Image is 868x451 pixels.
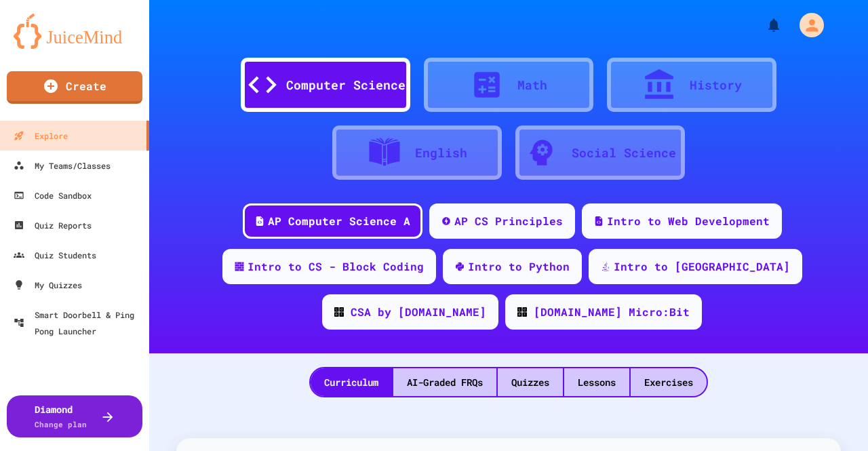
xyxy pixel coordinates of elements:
button: DiamondChange plan [7,395,142,437]
div: Computer Science [286,76,406,94]
div: My Teams/Classes [14,157,111,174]
div: Code Sandbox [14,187,92,203]
div: [DOMAIN_NAME] Micro:Bit [534,304,690,320]
img: CODE_logo_RGB.png [334,307,344,317]
div: Quiz Students [14,247,96,263]
div: Smart Doorbell & Ping Pong Launcher [14,307,144,339]
div: My Quizzes [14,277,82,293]
div: My Notifications [741,14,785,37]
div: English [415,144,467,162]
img: logo-orange.svg [14,14,136,49]
div: Math [517,76,547,94]
div: Lessons [564,368,629,396]
div: CSA by [DOMAIN_NAME] [351,304,486,320]
div: Explore [14,128,68,144]
div: Intro to CS - Block Coding [248,258,424,275]
a: Create [7,71,142,104]
div: Intro to Web Development [607,213,770,229]
div: History [690,76,742,94]
img: CODE_logo_RGB.png [517,307,527,317]
div: Diamond [35,402,87,431]
iframe: chat widget [755,338,854,395]
div: AI-Graded FRQs [393,368,496,396]
span: Change plan [35,419,87,429]
iframe: chat widget [811,397,854,437]
div: AP Computer Science A [268,213,410,229]
div: Intro to Python [468,258,570,275]
div: Social Science [572,144,676,162]
div: Curriculum [311,368,392,396]
div: Exercises [631,368,707,396]
div: Quizzes [498,368,563,396]
div: My Account [785,9,827,41]
div: AP CS Principles [454,213,563,229]
div: Intro to [GEOGRAPHIC_DATA] [614,258,790,275]
div: Quiz Reports [14,217,92,233]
